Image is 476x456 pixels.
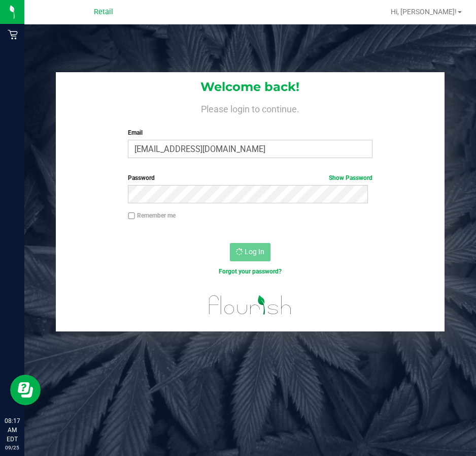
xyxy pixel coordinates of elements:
[5,416,20,444] p: 08:17 AM EDT
[128,174,155,181] span: Password
[128,212,135,220] input: Remember me
[128,211,176,220] label: Remember me
[5,444,20,451] p: 09/25
[329,174,372,181] a: Show Password
[245,248,264,256] span: Log In
[94,8,113,16] span: Retail
[128,128,372,137] label: Email
[10,375,41,405] iframe: Resource center
[219,268,282,275] a: Forgot your password?
[8,29,18,40] inline-svg: Retail
[230,243,270,261] button: Log In
[56,80,445,94] h1: Welcome back!
[201,287,299,323] img: flourish_logo.svg
[391,8,457,16] span: Hi, [PERSON_NAME]!
[56,102,445,114] h4: Please login to continue.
